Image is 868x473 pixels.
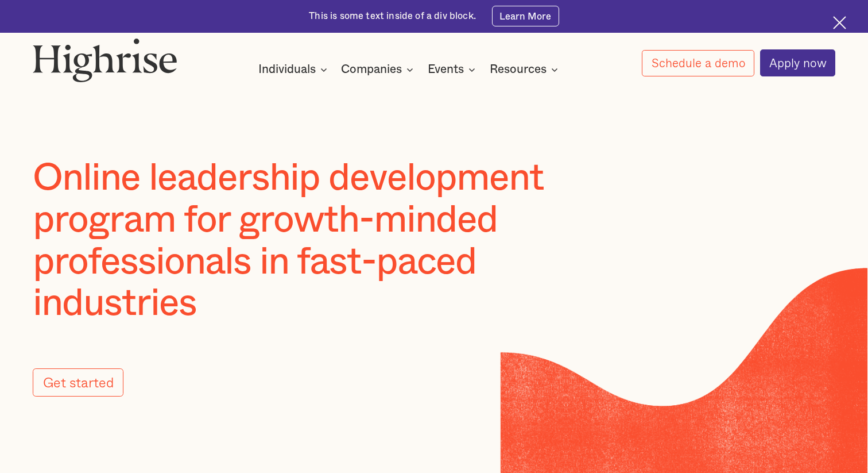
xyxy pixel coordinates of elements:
[33,368,123,397] a: Get started
[490,63,547,76] div: Resources
[258,63,331,76] div: Individuals
[833,16,846,29] img: Cross icon
[33,38,178,82] img: Highrise logo
[492,6,559,26] a: Learn More
[309,10,476,22] div: This is some text inside of a div block.
[258,63,316,76] div: Individuals
[490,63,561,76] div: Resources
[33,157,619,325] h1: Online leadership development program for growth-minded professionals in fast-paced industries
[760,49,836,76] a: Apply now
[428,63,479,76] div: Events
[642,50,754,76] a: Schedule a demo
[341,63,417,76] div: Companies
[428,63,464,76] div: Events
[341,63,402,76] div: Companies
